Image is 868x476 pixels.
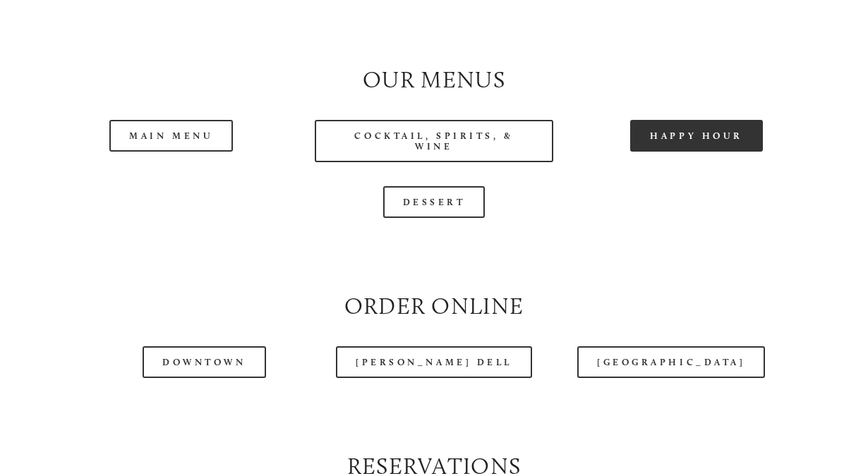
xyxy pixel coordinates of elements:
[577,346,765,378] a: [GEOGRAPHIC_DATA]
[383,186,486,218] a: Dessert
[143,346,265,378] a: Downtown
[315,120,553,162] a: Cocktail, Spirits, & Wine
[630,120,763,152] a: Happy Hour
[52,290,816,322] h2: Order Online
[109,120,233,152] a: Main Menu
[336,346,532,378] a: [PERSON_NAME] Dell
